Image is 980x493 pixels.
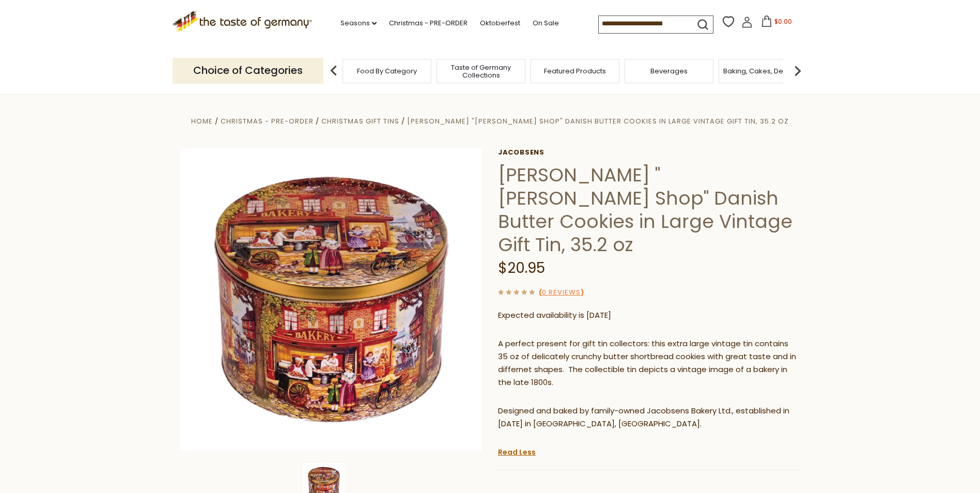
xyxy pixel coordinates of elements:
[480,18,520,29] a: Oktoberfest
[440,64,522,79] a: Taste of Germany Collections
[755,16,799,31] button: $0.00
[498,309,800,322] p: Expected availability is [DATE]
[498,148,800,157] a: Jacobsens
[498,163,800,256] h1: [PERSON_NAME] "[PERSON_NAME] Shop" Danish Butter Cookies in Large Vintage Gift Tin, 35.2 oz
[221,116,314,126] a: Christmas - PRE-ORDER
[321,116,399,126] a: Christmas Gift Tins
[498,337,800,389] p: A perfect present for gift tin collectors: this extra large vintage tin contains 35 oz of delicat...
[542,287,581,298] a: 0 Reviews
[544,67,606,75] a: Featured Products
[498,405,800,430] p: Designed and baked by family-owned Jacobsens Bakery Ltd., established in [DATE] in [GEOGRAPHIC_DA...
[723,67,803,75] a: Baking, Cakes, Desserts
[191,116,213,126] a: Home
[323,60,344,81] img: previous arrow
[180,148,483,451] img: Jacobsens "Baker Shop" Danish Butter Cookies in Large Vintage Gift Tin, 35.2 oz
[533,18,559,29] a: On Sale
[498,447,536,457] a: Read Less
[340,18,377,29] a: Seasons
[774,17,792,26] span: $0.00
[389,18,468,29] a: Christmas - PRE-ORDER
[357,67,417,75] a: Food By Category
[498,258,545,278] span: $20.95
[407,116,789,126] a: [PERSON_NAME] "[PERSON_NAME] Shop" Danish Butter Cookies in Large Vintage Gift Tin, 35.2 oz
[650,67,688,75] a: Beverages
[173,58,323,83] p: Choice of Categories
[787,60,808,81] img: next arrow
[539,287,584,297] span: ( )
